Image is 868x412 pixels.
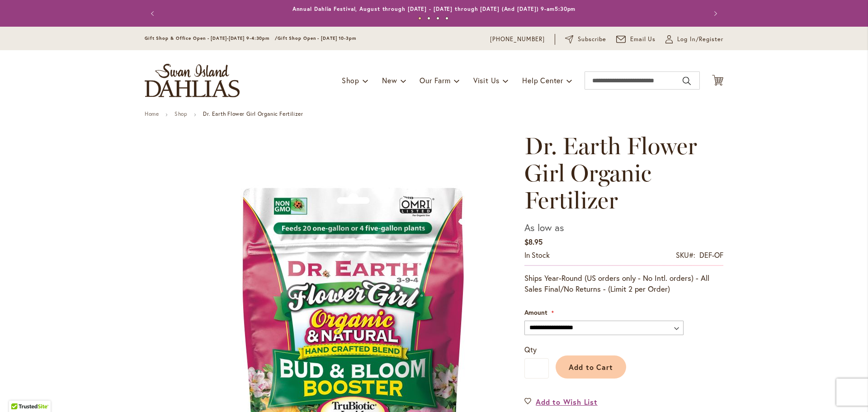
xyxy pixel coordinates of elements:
[418,17,421,20] button: 1 of 4
[145,5,163,23] button: Previous
[524,250,550,260] div: Availability
[705,5,723,23] button: Next
[342,76,359,85] span: Shop
[524,308,547,317] span: Amount
[490,35,545,44] a: [PHONE_NUMBER]
[524,345,537,354] span: Qty
[203,110,303,117] strong: Dr. Earth Flower Girl Organic Fertilizer
[524,237,542,246] span: $8.95
[699,250,723,260] div: DEF-OF
[278,35,356,41] span: Gift Shop Open - [DATE] 10-3pm
[556,355,626,379] button: Add to Cart
[665,35,723,44] a: Log In/Register
[569,362,613,372] span: Add to Cart
[427,17,430,20] button: 2 of 4
[524,397,598,407] a: Add to Wish List
[565,35,606,44] a: Subscribe
[578,35,606,44] span: Subscribe
[536,397,598,407] span: Add to Wish List
[524,221,564,234] span: As low as
[7,380,32,405] iframe: Launch Accessibility Center
[175,110,187,117] a: Shop
[145,64,240,97] a: store logo
[616,35,656,44] a: Email Us
[524,132,697,214] span: Dr. Earth Flower Girl Organic Fertilizer
[522,76,563,85] span: Help Center
[677,35,723,44] span: Log In/Register
[473,76,500,85] span: Visit Us
[676,250,695,260] strong: SKU
[145,35,278,41] span: Gift Shop & Office Open - [DATE]-[DATE] 9-4:30pm /
[524,273,723,294] p: Ships Year-Round (US orders only - No Intl. orders) - All Sales Final/No Returns - (Limit 2 per O...
[382,76,397,85] span: New
[420,76,450,85] span: Our Farm
[436,17,439,20] button: 3 of 4
[145,110,159,117] a: Home
[630,35,656,44] span: Email Us
[292,5,576,12] a: Annual Dahlia Festival, August through [DATE] - [DATE] through [DATE] (And [DATE]) 9-am5:30pm
[445,17,448,20] button: 4 of 4
[524,250,550,260] span: In stock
